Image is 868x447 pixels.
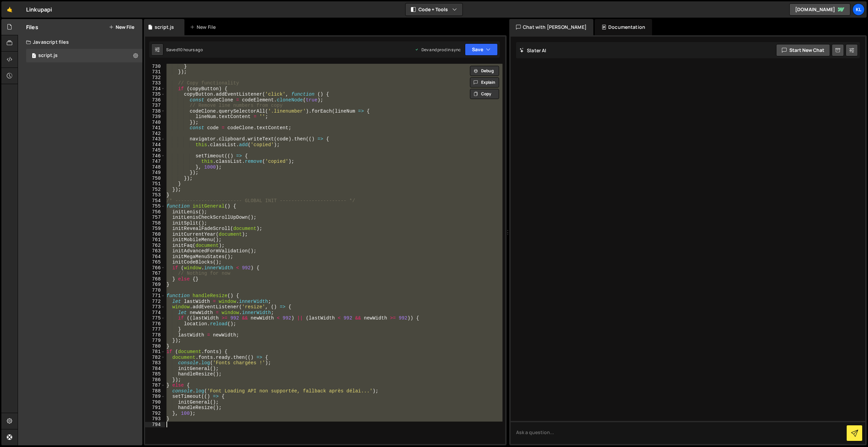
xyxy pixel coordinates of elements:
[145,349,165,355] div: 781
[465,43,498,56] button: Save
[509,19,593,35] div: Chat with [PERSON_NAME]
[145,422,165,428] div: 794
[145,327,165,332] div: 777
[26,49,142,62] div: 17126/47241.js
[26,23,38,31] h2: Files
[145,131,165,137] div: 742
[145,220,165,226] div: 758
[145,203,165,209] div: 755
[145,366,165,372] div: 784
[145,304,165,310] div: 773
[145,114,165,120] div: 739
[145,181,165,187] div: 751
[415,47,461,53] div: Dev and prod in sync
[145,377,165,383] div: 786
[470,66,499,76] button: Debug
[145,148,165,153] div: 745
[145,405,165,411] div: 791
[155,24,174,31] div: script.js
[145,416,165,422] div: 793
[145,293,165,299] div: 771
[145,136,165,142] div: 743
[145,383,165,388] div: 787
[190,24,218,31] div: New File
[145,310,165,316] div: 774
[145,232,165,237] div: 760
[789,3,850,16] a: [DOMAIN_NAME]
[145,259,165,265] div: 765
[145,400,165,405] div: 790
[145,288,165,293] div: 770
[145,176,165,181] div: 750
[145,299,165,305] div: 772
[145,69,165,75] div: 731
[470,77,499,88] button: Explain
[519,47,547,54] h2: Slater AI
[145,209,165,215] div: 756
[145,215,165,220] div: 757
[145,226,165,232] div: 759
[145,355,165,361] div: 782
[776,44,830,56] button: Start new chat
[145,75,165,81] div: 732
[145,86,165,92] div: 734
[1,1,18,18] a: 🤙
[145,282,165,288] div: 769
[145,142,165,148] div: 744
[145,103,165,109] div: 737
[166,47,203,53] div: Saved
[595,19,652,35] div: Documentation
[145,248,165,254] div: 763
[406,3,462,16] button: Code + Tools
[145,192,165,198] div: 753
[145,159,165,164] div: 747
[145,271,165,276] div: 767
[145,394,165,400] div: 789
[26,5,52,14] div: Linkupapi
[145,265,165,271] div: 766
[145,170,165,176] div: 749
[145,243,165,249] div: 762
[145,80,165,86] div: 733
[852,3,865,16] a: Kl
[145,315,165,321] div: 775
[145,153,165,159] div: 746
[145,120,165,125] div: 740
[145,164,165,170] div: 748
[145,92,165,97] div: 735
[109,24,134,30] button: New File
[145,109,165,114] div: 738
[145,254,165,260] div: 764
[145,97,165,103] div: 736
[145,371,165,377] div: 785
[145,64,165,70] div: 730
[145,187,165,193] div: 752
[18,35,142,49] div: Javascript files
[145,411,165,416] div: 792
[470,89,499,99] button: Copy
[145,360,165,366] div: 783
[145,125,165,131] div: 741
[145,198,165,204] div: 754
[145,321,165,327] div: 776
[145,344,165,349] div: 780
[145,276,165,282] div: 768
[38,53,58,59] div: script.js
[145,332,165,338] div: 778
[32,54,36,59] span: 1
[145,237,165,243] div: 761
[145,338,165,344] div: 779
[178,47,203,53] div: 10 hours ago
[145,388,165,394] div: 788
